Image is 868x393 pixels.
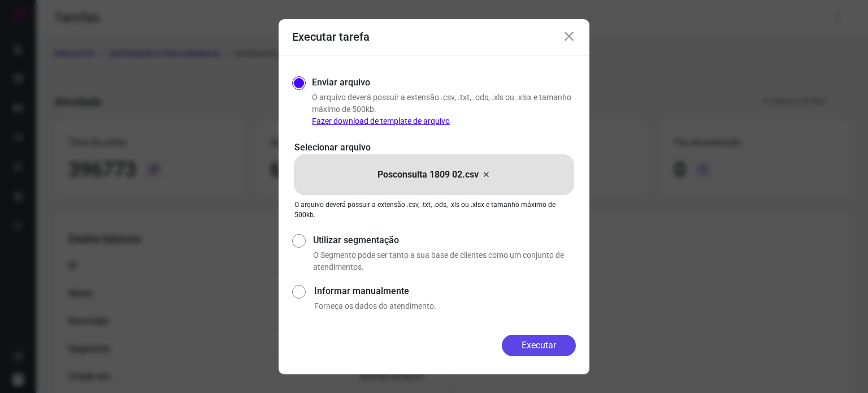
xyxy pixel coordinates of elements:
label: Enviar arquivo [312,76,370,89]
label: Utilizar segmentação [313,234,576,247]
p: Forneça os dados do atendimento. [314,300,576,312]
p: O arquivo deverá possuir a extensão .csv, .txt, .ods, .xls ou .xlsx e tamanho máximo de 500kb. [294,200,574,220]
a: Fazer download de template de arquivo [312,116,450,126]
h3: Executar tarefa [292,30,370,44]
p: O arquivo deverá possuir a extensão .csv, .txt, .ods, .xls ou .xlsx e tamanho máximo de 500kb. [312,92,576,127]
p: O Segmento pode ser tanto a sua base de clientes como um conjunto de atendimentos. [313,249,576,273]
label: Informar manualmente [314,284,576,298]
button: Executar [502,335,576,356]
p: Posconsulta 1809 02.csv [377,168,479,182]
p: Selecionar arquivo [294,141,574,154]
